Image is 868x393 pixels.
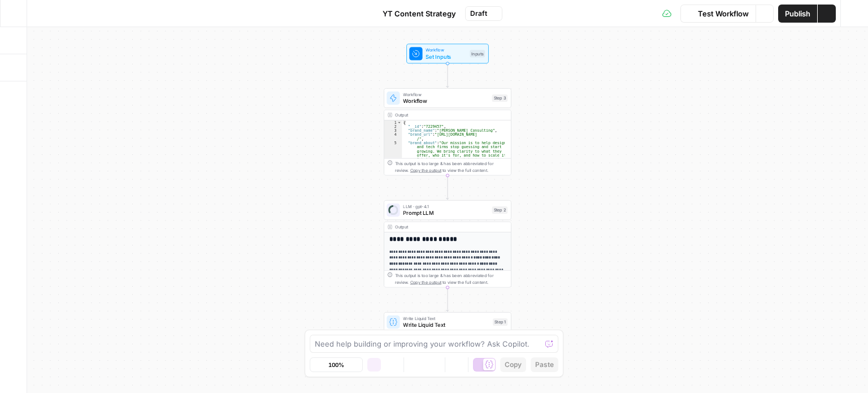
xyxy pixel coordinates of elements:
[384,88,511,175] div: WorkflowWorkflowStep 3Output{ "__id":"7229457", "brand_name":"[PERSON_NAME] Consulting", "brand_u...
[470,50,485,57] div: Inputs
[366,5,463,23] button: YT Content Strategy
[384,133,402,141] div: 4
[446,175,449,200] g: Edge from step_3 to step_2
[403,203,488,210] span: LLM · gpt-4.1
[403,209,488,217] span: Prompt LLM
[778,5,817,23] button: Publish
[680,5,756,23] button: Test Workflow
[492,94,508,102] div: Step 3
[384,120,402,124] div: 1
[403,321,489,329] span: Write Liquid Text
[470,8,487,19] span: Draft
[446,63,449,88] g: Edge from start to step_3
[395,224,489,231] div: Output
[403,97,488,105] span: Workflow
[384,312,511,332] div: Write Liquid TextWrite Liquid TextStep 1
[383,8,456,19] span: YT Content Strategy
[492,206,508,214] div: Step 2
[403,315,489,322] span: Write Liquid Text
[410,280,441,285] span: Copy the output
[465,6,502,21] button: Draft
[384,128,402,132] div: 3
[395,112,489,119] div: Output
[410,168,441,173] span: Copy the output
[395,160,507,173] div: This output is too large & has been abbreviated for review. to view the full content.
[426,53,466,61] span: Set Inputs
[395,272,507,285] div: This output is too large & has been abbreviated for review. to view the full content.
[505,360,522,370] span: Copy
[493,318,507,326] div: Step 1
[500,357,526,372] button: Copy
[785,8,810,19] span: Publish
[403,91,488,98] span: Workflow
[446,287,449,312] g: Edge from step_2 to step_1
[698,8,749,19] span: Test Workflow
[535,360,554,370] span: Paste
[531,357,558,372] button: Paste
[384,44,511,63] div: WorkflowSet InputsInputs
[328,360,344,369] span: 100%
[384,124,402,128] div: 2
[426,47,466,54] span: Workflow
[384,141,402,186] div: 5
[397,120,401,124] span: Toggle code folding, rows 1 through 12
